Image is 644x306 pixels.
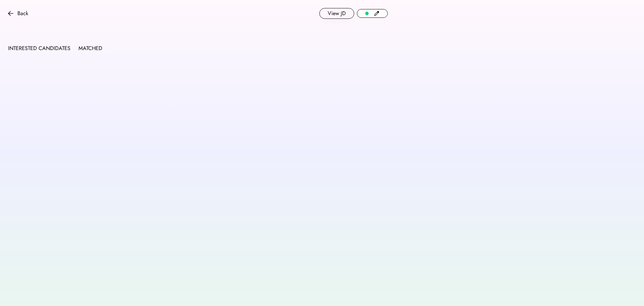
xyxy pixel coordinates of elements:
img: pencil-black.svg [374,11,379,16]
div: Back [17,9,28,17]
div: INTERESTED CANDIDATES [8,44,70,52]
div: MATCHED [78,44,102,52]
button: View JD [319,8,354,19]
img: yH5BAEAAAAALAAAAAABAAEAAAIBRAA7 [8,28,15,35]
img: arrow-back.svg [8,11,13,16]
